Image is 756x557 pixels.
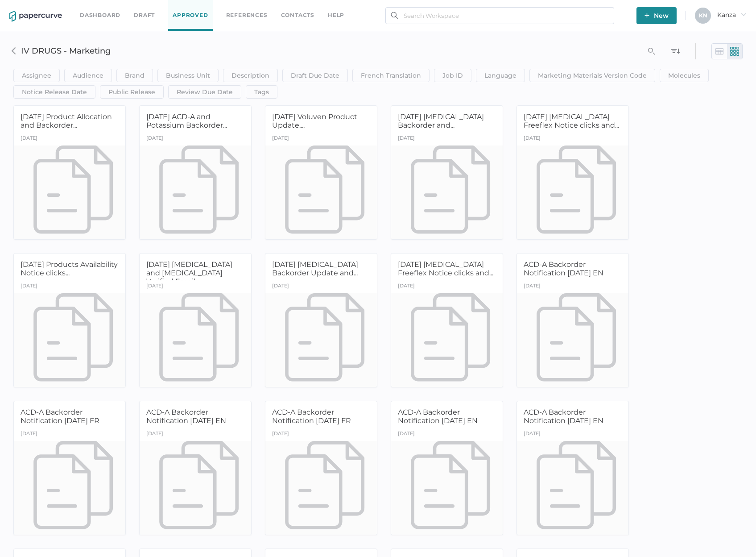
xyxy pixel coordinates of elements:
[352,69,430,82] button: French Translation
[398,408,478,425] span: ACD-A Backorder Notification [DATE] EN
[391,12,398,19] img: search.bf03fe8b.svg
[398,133,415,145] div: [DATE]
[9,11,62,22] img: papercurve-logo-colour.7244d18c.svg
[157,69,219,82] button: Business Unit
[22,86,87,98] span: Notice Release Date
[538,69,647,82] span: Marketing Materials Version Code
[398,260,493,277] span: [DATE] [MEDICAL_DATA] Freeflex Notice clicks and...
[254,86,269,98] span: Tags
[226,10,268,20] a: References
[146,133,163,145] div: [DATE]
[21,133,37,145] div: [DATE]
[385,7,614,24] input: Search Workspace
[671,46,680,55] img: sort_icon
[10,47,17,54] img: XASAF+g4Z51Wu6mYVMFQmC4SJJkn52YCxeJ13i3apR5QvEYKxDChqssPZdFsnwcCNBzyW2MeRDXBrBOCs+gZ7YR4YN7M4TyPI...
[328,10,344,20] div: help
[246,85,277,99] button: Tags
[668,69,700,82] span: Molecules
[108,86,155,98] span: Public Release
[166,69,210,82] span: Business Unit
[272,260,358,277] span: [DATE] [MEDICAL_DATA] Backorder Update and...
[524,280,541,293] div: [DATE]
[13,85,95,99] button: Notice Release Date
[21,46,521,56] h3: IV DRUGS - Marketing
[398,428,415,441] div: [DATE]
[282,69,348,82] button: Draft Due Date
[529,69,655,82] button: Marketing Materials Version Code
[272,428,289,441] div: [DATE]
[21,112,112,129] span: [DATE] Product Allocation and Backorder...
[168,85,241,99] button: Review Due Date
[644,13,649,18] img: plus-white.e19ec114.svg
[361,69,421,82] span: French Translation
[644,7,669,24] span: New
[80,10,120,20] a: Dashboard
[291,69,339,82] span: Draft Due Date
[100,85,164,99] button: Public Release
[146,408,226,425] span: ACD-A Backorder Notification [DATE] EN
[146,112,227,129] span: [DATE] ACD-A and Potassium Backorder...
[21,428,37,441] div: [DATE]
[223,69,278,82] button: Description
[22,69,51,82] span: Assignee
[442,69,463,82] span: Job ID
[524,133,541,145] div: [DATE]
[125,69,145,82] span: Brand
[272,408,351,425] span: ACD-A Backorder Notification [DATE] FR
[73,69,103,82] span: Audience
[231,69,269,82] span: Description
[21,280,37,293] div: [DATE]
[272,280,289,293] div: [DATE]
[648,48,655,55] i: search_left
[476,69,525,82] button: Language
[398,280,415,293] div: [DATE]
[434,69,471,82] button: Job ID
[177,86,233,98] span: Review Due Date
[717,11,747,19] span: Kanza
[699,12,707,19] span: K N
[524,260,603,277] span: ACD-A Backorder Notification [DATE] EN
[272,133,289,145] div: [DATE]
[146,260,232,286] span: [DATE] [MEDICAL_DATA] and [MEDICAL_DATA] Verified Email...
[636,7,677,24] button: New
[740,11,747,17] i: arrow_right
[116,69,153,82] button: Brand
[146,428,163,441] div: [DATE]
[281,10,314,20] a: Contacts
[524,112,619,129] span: [DATE] [MEDICAL_DATA] Freeflex Notice clicks and...
[64,69,112,82] button: Audience
[660,69,709,82] button: Molecules
[524,428,541,441] div: [DATE]
[484,69,516,82] span: Language
[21,260,118,277] span: [DATE] Products Availability Notice clicks...
[134,10,155,20] a: Draft
[730,47,739,56] img: thumb-nail-view-green.8bd57d9d.svg
[21,408,99,425] span: ACD-A Backorder Notification [DATE] FR
[398,112,484,129] span: [DATE] [MEDICAL_DATA] Backorder and...
[715,47,724,56] img: table-view.2010dd40.svg
[524,408,603,425] span: ACD-A Backorder Notification [DATE] EN
[146,280,163,293] div: [DATE]
[13,69,60,82] button: Assignee
[272,112,357,129] span: [DATE] Voluven Product Update,...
